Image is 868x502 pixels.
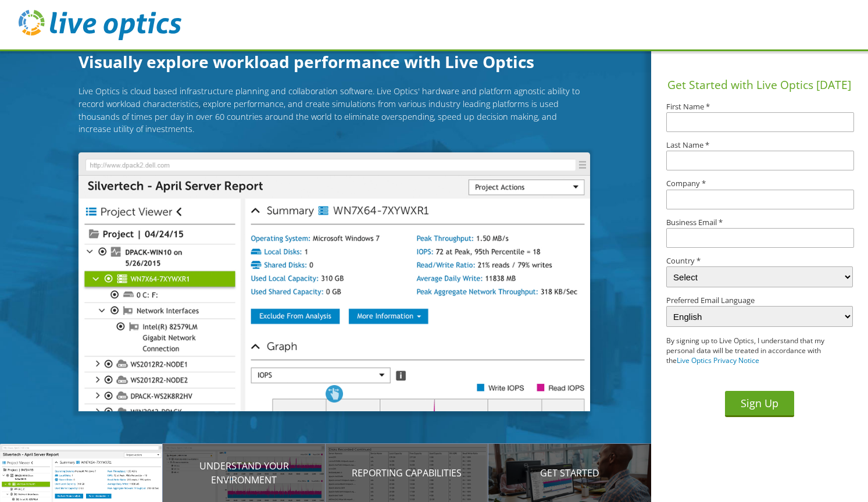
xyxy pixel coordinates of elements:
[677,355,759,365] a: Live Optics Privacy Notice
[78,152,590,412] img: Introducing Live Optics
[656,77,863,94] h1: Get Started with Live Optics [DATE]
[326,466,488,480] p: Reporting Capabilities
[666,297,853,304] label: Preferred Email Language
[19,10,181,40] img: live_optics_svg.svg
[78,49,590,74] h1: Visually explore workload performance with Live Optics
[163,459,326,487] p: Understand your environment
[725,391,794,417] button: Sign Up
[666,141,853,149] label: Last Name *
[666,257,853,265] label: Country *
[488,466,651,480] p: Get Started
[666,103,853,111] label: First Name *
[666,336,834,365] p: By signing up to Live Optics, I understand that my personal data will be treated in accordance wi...
[78,85,590,135] p: Live Optics is cloud based infrastructure planning and collaboration software. Live Optics' hardw...
[666,180,853,187] label: Company *
[666,219,853,226] label: Business Email *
